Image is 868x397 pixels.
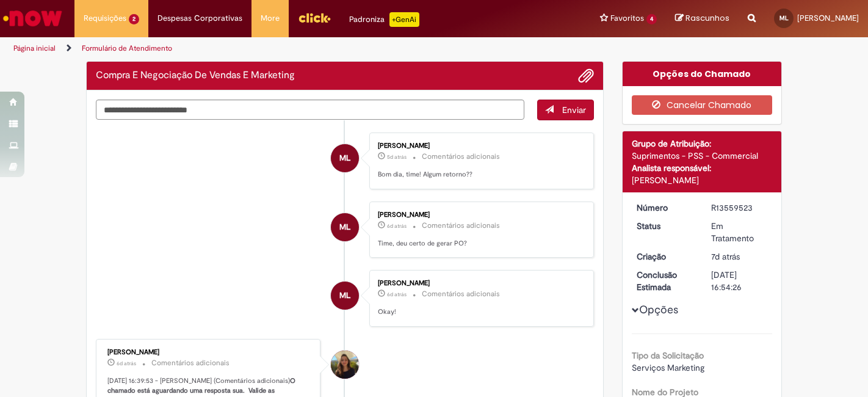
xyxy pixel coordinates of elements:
span: Rascunhos [685,12,729,24]
div: Opções do Chamado [623,62,782,86]
img: click_logo_yellow_360x200.png [298,9,331,27]
small: Comentários adicionais [151,358,230,368]
div: [PERSON_NAME] [107,349,311,356]
div: Maria Eduarda Nunes Lacerda [331,144,359,172]
time: 24/09/2025 14:01:55 [387,222,407,230]
h2: Compra E Negociação De Vendas E Marketing Histórico de tíquete [96,70,295,81]
textarea: Digite sua mensagem aqui... [96,100,524,120]
img: ServiceNow [1,6,64,31]
span: ML [339,213,350,242]
div: Analista responsável: [632,162,773,174]
div: Lara Moccio Breim Solera [331,351,359,379]
time: 23/09/2025 14:52:47 [711,251,740,262]
span: 6d atrás [387,222,407,230]
p: Okay! [378,307,581,317]
dt: Criação [627,250,703,263]
div: [PERSON_NAME] [378,280,581,287]
div: Padroniza [349,12,419,27]
dt: Número [627,202,703,214]
span: Enviar [562,104,586,115]
div: R13559523 [711,202,768,214]
div: 23/09/2025 14:52:47 [711,250,768,263]
a: Página inicial [13,43,56,53]
button: Enviar [537,100,594,120]
span: Requisições [84,12,126,24]
time: 23/09/2025 16:39:53 [117,360,136,367]
div: Grupo de Atribuição: [632,137,773,150]
button: Adicionar anexos [578,68,594,84]
time: 23/09/2025 16:41:25 [387,291,407,298]
p: Bom dia, time! Algum retorno?? [378,170,581,180]
div: Maria Eduarda Nunes Lacerda [331,213,359,241]
div: Em Tratamento [711,220,768,244]
a: Rascunhos [675,13,729,24]
b: Tipo da Solicitação [632,350,704,361]
ul: Trilhas de página [9,37,570,60]
span: 6d atrás [387,291,407,298]
span: 4 [646,14,657,24]
p: +GenAi [389,12,419,27]
small: Comentários adicionais [422,151,500,162]
span: 2 [129,14,139,24]
span: Serviços Marketing [632,362,704,373]
span: ML [339,281,350,310]
a: Formulário de Atendimento [82,43,172,53]
div: Maria Eduarda Nunes Lacerda [331,282,359,310]
p: Time, deu certo de gerar PO? [378,239,581,249]
small: Comentários adicionais [422,220,500,231]
div: [DATE] 16:54:26 [711,269,768,293]
span: ML [339,144,350,173]
span: Despesas Corporativas [157,12,242,24]
span: 5d atrás [387,153,407,161]
div: [PERSON_NAME] [632,174,773,186]
small: Comentários adicionais [422,289,500,299]
span: Favoritos [610,12,644,24]
span: ML [779,14,789,22]
span: 6d atrás [117,360,136,367]
span: 7d atrás [711,251,740,262]
dt: Conclusão Estimada [627,269,703,293]
button: Cancelar Chamado [632,95,773,115]
span: More [261,12,280,24]
div: Suprimentos - PSS - Commercial [632,150,773,162]
span: [PERSON_NAME] [797,13,859,23]
div: [PERSON_NAME] [378,142,581,150]
dt: Status [627,220,703,232]
div: [PERSON_NAME] [378,211,581,219]
time: 25/09/2025 11:25:00 [387,153,407,161]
